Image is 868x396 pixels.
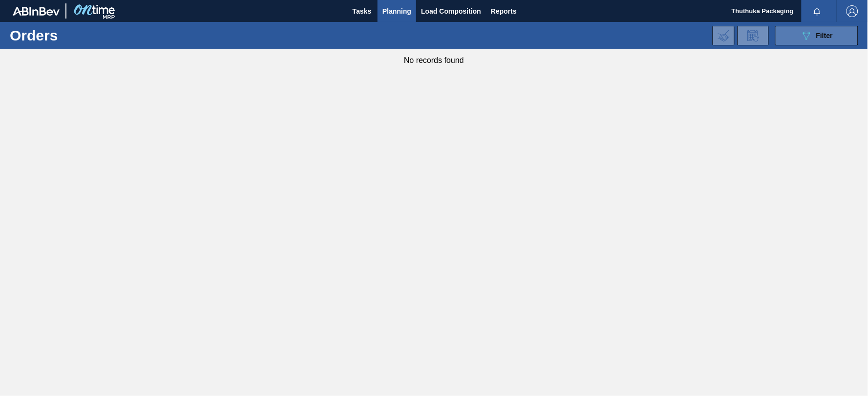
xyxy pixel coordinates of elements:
[802,4,833,18] button: Notifications
[421,5,481,17] span: Load Composition
[10,30,154,41] h1: Orders
[713,26,735,45] div: Import Order Negotiation
[351,5,373,17] span: Tasks
[13,7,60,16] img: TNhmsLtSVTkK8tSr43FrP2fwEKptu5GPRR3wAAAABJRU5ErkJggg==
[816,32,833,40] span: Filter
[775,26,858,45] button: Filter
[738,26,769,45] div: Order Review Request
[491,5,517,17] span: Reports
[847,5,858,17] img: Logout
[382,5,411,17] span: Planning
